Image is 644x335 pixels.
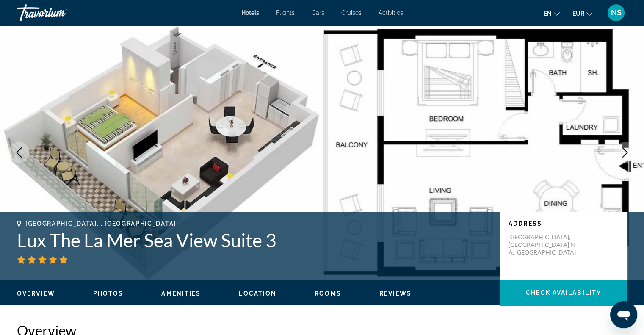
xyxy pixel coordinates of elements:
[544,7,560,19] button: Change language
[341,9,362,16] a: Cruises
[93,290,124,297] button: Photos
[500,280,627,306] button: Check Availability
[312,9,324,16] a: Cars
[614,142,636,163] button: Next image
[509,233,576,256] p: [GEOGRAPHIC_DATA], [GEOGRAPHIC_DATA] n a, [GEOGRAPHIC_DATA]
[509,220,619,227] p: Address
[239,290,276,297] span: Location
[379,290,412,297] button: Reviews
[17,290,55,297] button: Overview
[379,290,412,297] span: Reviews
[17,229,492,251] h1: Lux The La Mer Sea View Suite 3
[276,9,295,16] a: Flights
[544,10,552,17] span: en
[93,290,124,297] span: Photos
[17,2,102,24] a: Travorium
[379,9,403,16] a: Activities
[161,290,201,297] button: Amenities
[25,220,176,227] span: [GEOGRAPHIC_DATA], , [GEOGRAPHIC_DATA]
[8,142,30,163] button: Previous image
[239,290,276,297] button: Location
[526,289,601,296] span: Check Availability
[315,290,341,297] button: Rooms
[315,290,341,297] span: Rooms
[611,8,622,17] span: NS
[161,290,201,297] span: Amenities
[572,10,584,17] span: EUR
[17,290,55,297] span: Overview
[572,7,592,19] button: Change currency
[605,4,627,22] button: User Menu
[610,301,637,328] iframe: Кнопка запуска окна обмена сообщениями
[241,9,259,16] a: Hotels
